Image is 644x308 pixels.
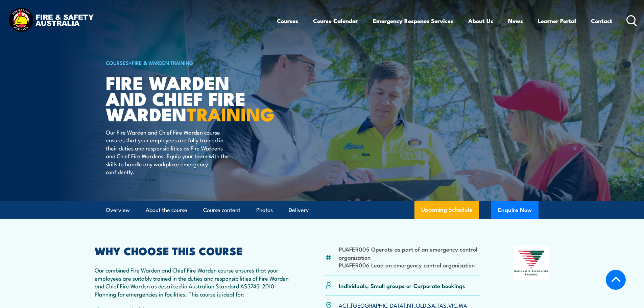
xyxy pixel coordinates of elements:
[146,201,187,219] a: About the course
[373,12,453,30] a: Emergency Response Services
[256,201,273,219] a: Photos
[591,12,612,30] a: Contact
[95,266,292,298] p: Our combined Fire Warden and Chief Fire Warden course ensures that your employees are suitably tr...
[339,245,480,261] li: PUAFER005 Operate as part of an emergency control organisation
[313,12,358,30] a: Course Calendar
[106,201,130,219] a: Overview
[414,201,479,219] a: Upcoming Schedule
[277,12,298,30] a: Courses
[289,201,309,219] a: Delivery
[468,12,493,30] a: About Us
[106,128,229,175] p: Our Fire Warden and Chief Fire Warden course ensures that your employees are fully trained in the...
[538,12,576,30] a: Learner Portal
[106,58,273,67] h6: >
[513,246,550,280] img: Nationally Recognised Training logo.
[508,12,523,30] a: News
[106,74,273,122] h1: Fire Warden and Chief Fire Warden
[203,201,240,219] a: Course content
[106,59,129,66] a: COURSES
[95,246,292,255] h2: WHY CHOOSE THIS COURSE
[339,282,465,289] p: Individuals, Small groups or Corporate bookings
[491,201,539,219] button: Enquire Now
[132,59,193,66] a: Fire & Warden Training
[187,99,275,127] strong: TRAINING
[339,261,480,269] li: PUAFER006 Lead an emergency control organisation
